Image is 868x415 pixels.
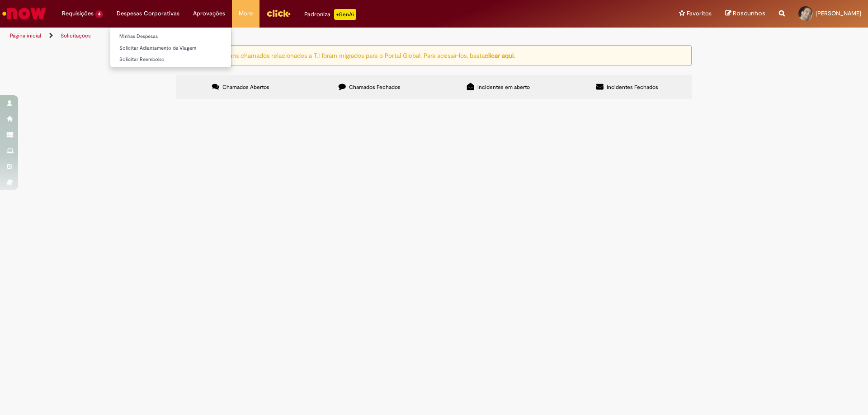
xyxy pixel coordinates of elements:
[334,9,356,20] p: +GenAi
[117,9,179,18] span: Despesas Corporativas
[110,27,231,67] ul: Despesas Corporativas
[7,28,572,44] ul: Trilhas de página
[733,9,765,18] span: Rascunhos
[304,9,356,20] div: Padroniza
[110,43,231,53] a: Solicitar Adiantamento de Viagem
[110,32,231,42] a: Minhas Despesas
[239,9,253,18] span: More
[95,10,103,18] span: 4
[349,84,401,91] span: Chamados Fechados
[1,5,47,23] img: ServiceNow
[62,9,94,18] span: Requisições
[725,9,765,18] a: Rascunhos
[222,84,269,91] span: Chamados Abertos
[110,55,231,65] a: Solicitar Reembolso
[477,84,530,91] span: Incidentes em aberto
[485,51,515,59] a: clicar aqui.
[687,9,712,18] span: Favoritos
[266,6,291,20] img: click_logo_yellow_360x200.png
[61,32,91,39] a: Solicitações
[10,32,41,39] a: Página inicial
[816,9,861,17] span: [PERSON_NAME]
[607,84,658,91] span: Incidentes Fechados
[193,9,225,18] span: Aprovações
[194,51,515,59] ng-bind-html: Atenção: alguns chamados relacionados a T.I foram migrados para o Portal Global. Para acessá-los,...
